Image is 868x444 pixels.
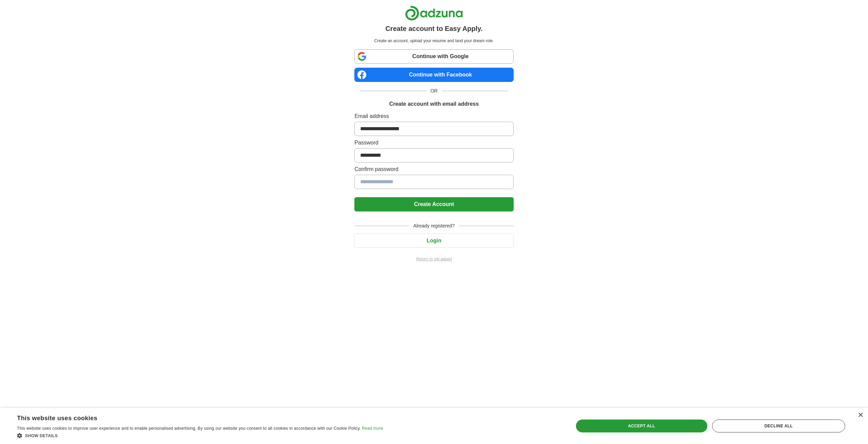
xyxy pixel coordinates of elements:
div: Accept all [576,420,707,432]
a: Login [354,238,513,243]
p: Create an account, upload your resume and land your dream role. [356,38,512,44]
label: Password [354,139,513,147]
button: Create Account [354,197,513,211]
div: Show details [17,432,383,439]
img: Adzuna logo [405,5,463,21]
div: This website uses cookies [17,412,366,422]
div: Close [858,413,863,418]
button: Login [354,234,513,248]
h1: Create account with email address [389,100,479,108]
a: Read more, opens a new window [362,426,383,431]
label: Confirm password [354,165,513,173]
div: Decline all [712,420,845,432]
a: Continue with Google [354,49,513,64]
span: This website uses cookies to improve user experience and to enable personalised advertising. By u... [17,426,361,431]
a: Continue with Facebook [354,68,513,82]
h1: Create account to Easy Apply. [385,23,483,34]
a: Return to job advert [354,256,513,262]
span: OR [427,87,442,95]
label: Email address [354,112,513,120]
span: Show details [25,433,58,438]
span: Already registered? [409,222,459,229]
